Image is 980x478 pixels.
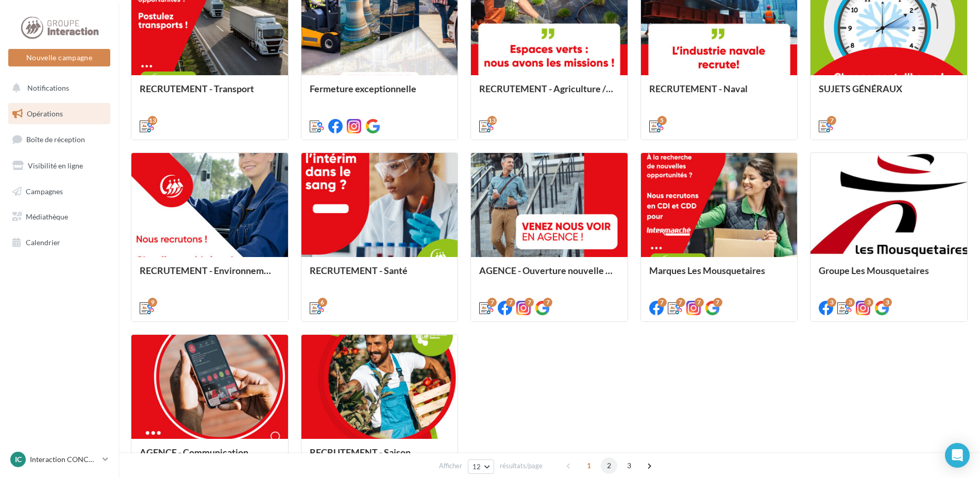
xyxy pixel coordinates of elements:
div: 6 [318,298,327,307]
button: Notifications [6,77,108,99]
span: résultats/page [500,461,543,471]
div: 13 [487,116,497,125]
div: 3 [883,298,892,307]
div: AGENCE - Communication [140,447,280,468]
span: Calendrier [26,238,60,247]
div: RECRUTEMENT - Santé [310,265,450,286]
span: Campagnes [26,186,63,195]
div: 9 [148,298,157,307]
span: Afficher [439,461,462,471]
span: Notifications [27,83,69,92]
a: Boîte de réception [6,128,112,150]
div: RECRUTEMENT - Environnement [140,265,280,286]
div: 3 [864,298,873,307]
div: 7 [543,298,552,307]
div: Groupe Les Mousquetaires [819,265,959,286]
div: 7 [713,298,722,307]
div: 5 [657,116,667,125]
a: Médiathèque [6,206,112,228]
span: 12 [472,463,481,471]
span: 3 [621,457,637,474]
span: Opérations [27,109,63,118]
div: 13 [148,116,157,125]
div: 7 [525,298,534,307]
button: Nouvelle campagne [8,49,110,66]
div: 7 [827,116,836,125]
div: RECRUTEMENT - Saison [310,447,450,468]
div: RECRUTEMENT - Agriculture / Espaces verts [479,83,619,104]
div: RECRUTEMENT - Transport [140,83,280,104]
button: 12 [468,459,494,474]
span: Visibilité en ligne [28,161,83,170]
div: SUJETS GÉNÉRAUX [819,83,959,104]
div: AGENCE - Ouverture nouvelle agence [479,265,619,286]
span: Boîte de réception [26,135,85,144]
span: 1 [581,457,597,474]
span: 2 [601,457,617,474]
a: Visibilité en ligne [6,155,112,177]
div: Open Intercom Messenger [945,443,970,468]
div: Marques Les Mousquetaires [649,265,789,286]
a: Calendrier [6,232,112,253]
a: Campagnes [6,181,112,202]
p: Interaction CONCARNEAU [30,454,98,465]
div: 7 [487,298,497,307]
div: 7 [676,298,685,307]
div: 7 [695,298,704,307]
div: RECRUTEMENT - Naval [649,83,789,104]
span: Médiathèque [26,212,68,221]
span: IC [15,454,22,465]
div: Fermeture exceptionnelle [310,83,450,104]
div: 3 [846,298,855,307]
a: IC Interaction CONCARNEAU [8,450,110,469]
a: Opérations [6,103,112,125]
div: 3 [827,298,836,307]
div: 7 [657,298,667,307]
div: 7 [506,298,515,307]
